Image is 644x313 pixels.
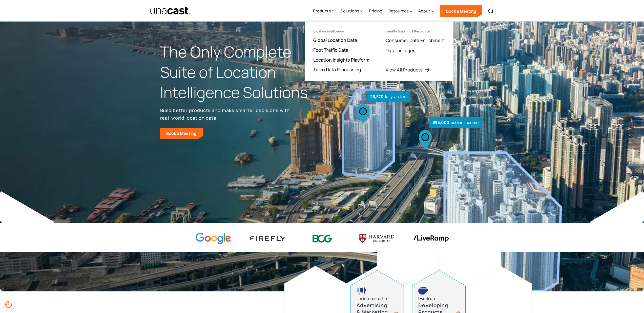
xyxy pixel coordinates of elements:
img: Unacast text logo [150,6,191,15]
a: Data Linkages [386,47,416,53]
h1: The Only Complete Suite of Location Intelligence Solutions [160,42,322,102]
a: Book a Meeting [160,128,203,139]
a: Foot Traffic Data [313,47,348,53]
a: Pricing [369,1,382,22]
div: Resources [388,1,412,22]
div: About [418,1,434,22]
img: Google logo Color [196,233,231,245]
img: Firefly Advertising logo [250,236,285,241]
div: Location Intelligence [313,30,344,33]
div: daily visitors [367,91,410,102]
img: Search icon [488,8,494,14]
div: Products [313,1,335,22]
a: Telco Data Processing [313,66,361,72]
div: Products [313,8,331,14]
a: Book a Meeting [440,5,482,17]
img: BCG logo [304,231,340,246]
nav: Products [305,21,453,81]
div: Solutions [341,1,363,22]
div: Resources [388,8,408,14]
strong: $95,000 [432,120,449,125]
strong: 23,570 [370,94,384,99]
div: median income [429,117,482,128]
a: home [150,6,191,15]
div: Solutions [341,8,359,14]
img: liveramp logo [413,235,449,242]
div: Cookie Preferences [3,298,15,310]
div: I’m interested in [357,295,387,302]
div: Identity Graphing & Resolution [386,30,430,33]
a: Global Location Data [313,37,357,43]
img: advertising and marketing icon [357,287,366,295]
img: Harvard U logo [359,232,394,245]
a: View All Products [386,67,430,73]
p: Build better products and make smarter decisions with real-world location data. [160,106,292,122]
a: Consumer Data Enrichment [386,37,445,43]
div: I work on [418,295,435,302]
a: Location Insights Platform [313,57,369,63]
img: developing products icon [418,287,428,295]
div: About [418,8,430,14]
